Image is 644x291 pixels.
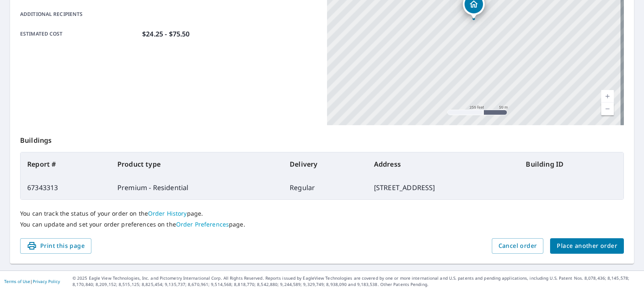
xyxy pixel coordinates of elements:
[176,220,229,228] a: Order Preferences
[20,238,91,254] button: Print this page
[519,152,623,176] th: Building ID
[20,10,139,18] p: Additional recipients
[4,278,30,284] a: Terms of Use
[111,152,283,176] th: Product type
[283,152,367,176] th: Delivery
[367,176,519,199] td: [STREET_ADDRESS]
[148,209,187,217] a: Order History
[33,278,60,284] a: Privacy Policy
[499,241,537,251] span: Cancel order
[20,221,624,228] p: You can update and set your order preferences on the page.
[142,29,190,39] p: $24.25 - $75.50
[4,279,60,284] p: |
[21,176,111,199] td: 67343313
[601,103,614,115] a: Current Level 17, Zoom Out
[20,29,139,39] p: Estimated cost
[550,238,624,254] button: Place another order
[21,152,111,176] th: Report #
[20,125,624,152] p: Buildings
[557,241,617,251] span: Place another order
[111,176,283,199] td: Premium - Residential
[27,241,85,251] span: Print this page
[283,176,367,199] td: Regular
[73,275,640,288] p: © 2025 Eagle View Technologies, Inc. and Pictometry International Corp. All Rights Reserved. Repo...
[601,90,614,103] a: Current Level 17, Zoom In
[20,210,624,217] p: You can track the status of your order on the page.
[492,238,544,254] button: Cancel order
[367,152,519,176] th: Address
